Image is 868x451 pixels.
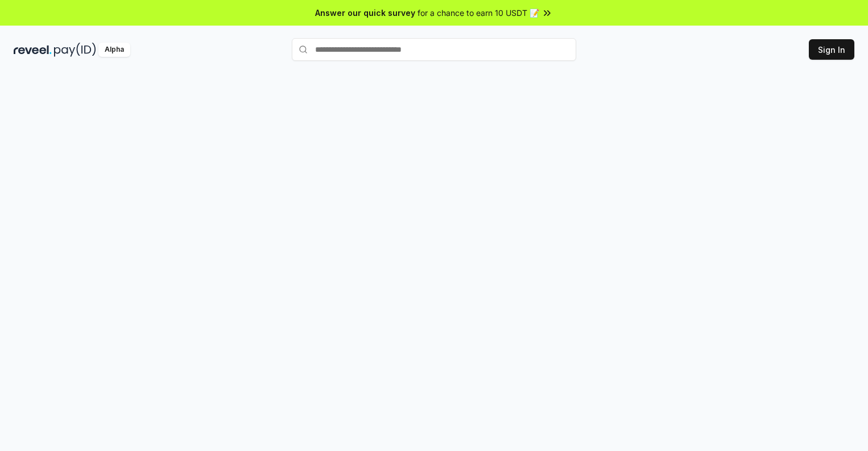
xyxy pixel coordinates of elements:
[809,39,854,60] button: Sign In
[54,43,96,57] img: pay_id
[98,43,130,57] div: Alpha
[315,7,415,19] span: Answer our quick survey
[418,7,539,19] span: for a chance to earn 10 USDT 📝
[14,43,52,57] img: reveel_dark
